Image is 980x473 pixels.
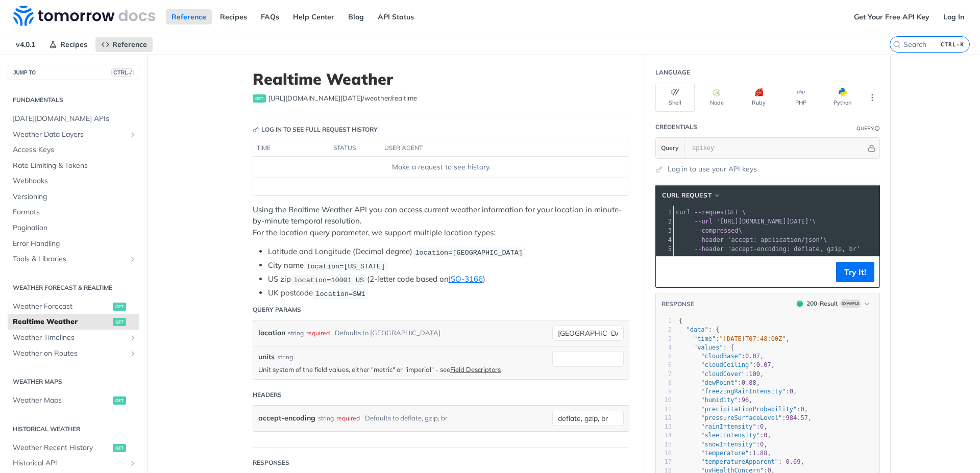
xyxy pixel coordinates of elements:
[694,218,713,225] span: --url
[95,37,153,52] a: Reference
[865,90,880,105] button: More Languages
[656,370,672,379] div: 7
[111,68,134,77] span: CTRL-/
[13,207,137,217] span: Formats
[13,192,137,202] span: Versioning
[655,83,695,112] button: Shell
[753,450,768,457] span: 1.88
[258,352,275,362] label: units
[781,83,820,112] button: PHP
[694,335,716,342] span: "time"
[868,93,877,102] svg: More ellipsis
[694,209,727,216] span: --request
[253,140,330,157] th: time
[13,239,137,249] span: Error Handling
[656,405,672,414] div: 11
[8,346,139,361] a: Weather on RoutesShow subpages for Weather on Routes
[679,379,760,386] span: : ,
[8,440,139,456] a: Weather Recent Historyget
[701,379,738,386] span: "dewPoint"
[268,246,629,258] li: Latitude and Longitude (Decimal degree)
[13,161,137,171] span: Rate Limiting & Tokens
[253,458,289,467] div: Responses
[656,396,672,405] div: 10
[13,130,126,140] span: Weather Data Layers
[661,299,695,309] button: RESPONSE
[679,396,753,404] span: : ,
[60,40,87,49] span: Recipes
[306,262,385,270] span: location=[US_STATE]
[694,245,724,253] span: --header
[727,245,860,253] span: 'accept-encoding: deflate, gzip, br'
[679,441,768,448] span: : ,
[13,395,110,406] span: Weather Maps
[656,343,672,352] div: 4
[8,111,139,127] a: [DATE][DOMAIN_NAME] APIs
[253,390,282,400] div: Headers
[8,456,139,471] a: Historical APIShow subpages for Historical API
[415,248,523,256] span: location=[GEOGRAPHIC_DATA]
[694,236,724,243] span: --header
[336,411,360,426] div: required
[288,326,304,340] div: string
[450,365,501,374] a: Field Descriptors
[8,127,139,142] a: Weather Data LayersShow subpages for Weather Data Layers
[662,191,712,200] span: cURL Request
[656,326,672,334] div: 2
[112,40,147,49] span: Reference
[679,414,812,421] span: : ,
[679,361,775,368] span: : ,
[13,348,126,359] span: Weather on Routes
[255,9,285,24] a: FAQs
[800,406,804,413] span: 0
[701,458,778,465] span: "temperatureApparent"
[381,140,608,157] th: user agent
[679,450,771,457] span: : ,
[848,9,935,24] a: Get Your Free API Key
[8,158,139,173] a: Rate Limiting & Tokens
[668,164,757,175] a: Log in to use your API keys
[786,414,808,421] span: 984.57
[679,344,734,351] span: : {
[113,303,126,311] span: get
[13,302,110,312] span: Weather Forecast
[720,335,786,342] span: "[DATE]T07:48:00Z"
[742,396,749,404] span: 96
[856,125,874,132] div: Query
[214,9,253,24] a: Recipes
[694,344,723,351] span: "values"
[686,326,708,333] span: "data"
[697,83,737,112] button: Node
[679,458,804,465] span: : ,
[13,6,155,26] img: Tomorrow.io Weather API Docs
[293,276,364,284] span: location=10001 US
[656,449,672,458] div: 16
[760,423,764,430] span: 0
[701,396,738,404] span: "humidity"
[661,143,679,153] span: Query
[676,236,827,243] span: \
[8,205,139,220] a: Formats
[687,138,866,158] input: apikey
[656,226,673,235] div: 3
[656,387,672,396] div: 9
[701,388,786,395] span: "freezingRainIntensity"
[253,70,629,88] h1: Realtime Weather
[656,235,673,244] div: 4
[8,95,139,105] h2: Fundamentals
[8,330,139,345] a: Weather TimelinesShow subpages for Weather Timelines
[8,283,139,292] h2: Weather Forecast & realtime
[8,252,139,267] a: Tools & LibrariesShow subpages for Tools & Libraries
[655,122,697,132] div: Credentials
[8,236,139,252] a: Error Handling
[679,326,720,333] span: : {
[679,335,790,342] span: : ,
[701,361,752,368] span: "cloudCeiling"
[655,68,690,77] div: Language
[661,264,675,280] button: Copy to clipboard
[823,83,862,112] button: Python
[786,458,801,465] span: 0.69
[287,9,340,24] a: Help Center
[701,406,797,413] span: "precipitationProbability"
[253,94,266,103] span: get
